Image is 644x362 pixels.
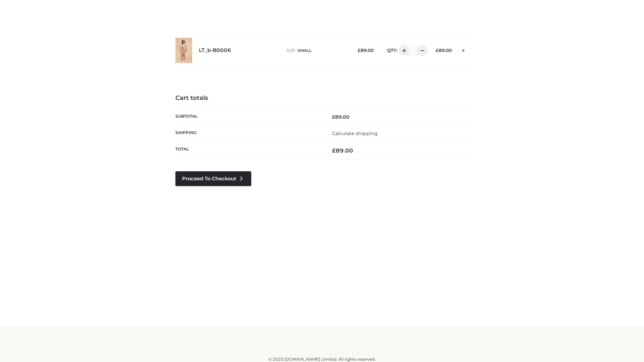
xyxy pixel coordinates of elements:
bdi: 89.00 [332,114,350,120]
h4: Cart totals [175,95,469,102]
a: LT_b-B0006 [199,47,231,54]
th: Total [175,142,322,160]
a: Calculate shipping [332,130,378,136]
div: QTY: [380,45,425,56]
p: size : [286,48,347,54]
bdi: 89.00 [332,147,353,154]
bdi: 89.00 [436,48,452,53]
span: £ [332,147,336,154]
a: Proceed to Checkout [175,171,251,186]
span: £ [332,114,335,120]
span: £ [358,48,361,53]
th: Shipping [175,125,322,141]
a: Remove this item [459,45,469,54]
span: SMALL [298,48,312,53]
bdi: 89.00 [358,48,374,53]
th: Subtotal [175,109,322,125]
span: £ [436,48,439,53]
